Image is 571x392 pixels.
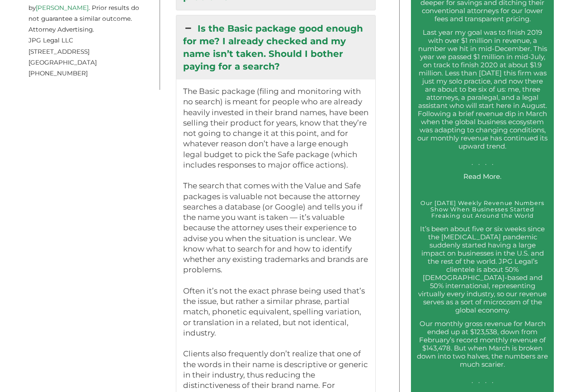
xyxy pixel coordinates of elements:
[176,15,375,79] a: Is the Basic package good enough for me? I already checked and my name isn’t taken. Should I both...
[36,4,89,11] a: [PERSON_NAME]
[417,320,548,385] p: Our monthly gross revenue for March ended up at $123,538, down from February’s record monthly rev...
[28,26,94,33] span: Attorney Advertising.
[28,48,90,55] span: [STREET_ADDRESS]
[463,172,501,181] a: Read More.
[28,70,88,77] span: [PHONE_NUMBER]
[28,37,73,44] span: JPG Legal LLC
[417,225,548,314] p: It’s been about five or six weeks since the [MEDICAL_DATA] pandemic suddenly started having a lar...
[417,28,548,167] p: Last year my goal was to finish 2019 with over $1 million in revenue, a number we hit in mid-Dece...
[420,200,544,219] a: Our [DATE] Weekly Revenue Numbers Show When Businesses Started Freaking out Around the World
[28,59,97,66] span: [GEOGRAPHIC_DATA]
